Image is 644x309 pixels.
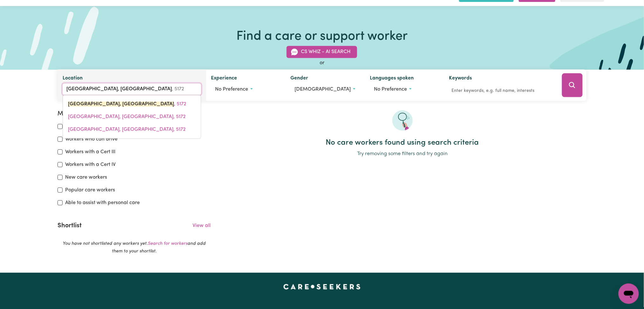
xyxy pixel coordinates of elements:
label: Languages spoken [370,75,414,84]
label: Location [63,75,83,84]
span: [GEOGRAPHIC_DATA], [GEOGRAPHIC_DATA], 5172 [68,114,186,120]
span: [DEMOGRAPHIC_DATA] [295,87,351,92]
label: Popular care workers [65,186,115,194]
button: Worker experience options [211,84,281,96]
div: menu-options [63,95,201,139]
button: CS Whiz - AI Search [287,46,357,58]
mark: [GEOGRAPHIC_DATA], [GEOGRAPHIC_DATA] [68,102,174,107]
label: New care workers [65,174,107,181]
a: Search for workers [148,241,187,246]
span: , 5172 [68,102,186,107]
span: No preference [374,87,407,92]
h2: More filters: [58,110,211,118]
a: WILLUNGA, South Australia, 5172 [63,98,201,111]
label: Able to assist with personal care [65,199,140,207]
h2: No care workers found using search criteria [219,138,586,148]
span: No preference [215,87,248,92]
label: Workers with a Cert III [65,148,115,156]
span: [GEOGRAPHIC_DATA], [GEOGRAPHIC_DATA], 5172 [68,127,186,132]
a: WILLUNGA SOUTH, South Australia, 5172 [63,123,201,136]
iframe: Button to launch messaging window [619,284,639,304]
input: Enter keywords, e.g. full name, interests [449,86,553,96]
label: Keywords [449,75,472,84]
em: You have not shortlisted any workers yet. and add them to your shortlist. [63,241,206,254]
p: Try removing some filters and try again [219,150,586,158]
a: View all [193,223,211,228]
label: Workers who can drive [65,135,118,143]
input: Enter a suburb [63,84,201,95]
label: Workers with a Cert IV [65,161,116,168]
button: Worker language preferences [370,84,439,96]
label: Experience [211,75,237,84]
h2: Shortlist [58,222,82,230]
h1: Find a care or support worker [236,29,408,44]
button: Worker gender preference [290,84,360,96]
a: WILLUNGA HILL, South Australia, 5172 [63,111,201,123]
a: Careseekers home page [283,284,361,289]
button: Search [562,73,583,97]
div: or [58,59,586,67]
label: Gender [290,75,308,84]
